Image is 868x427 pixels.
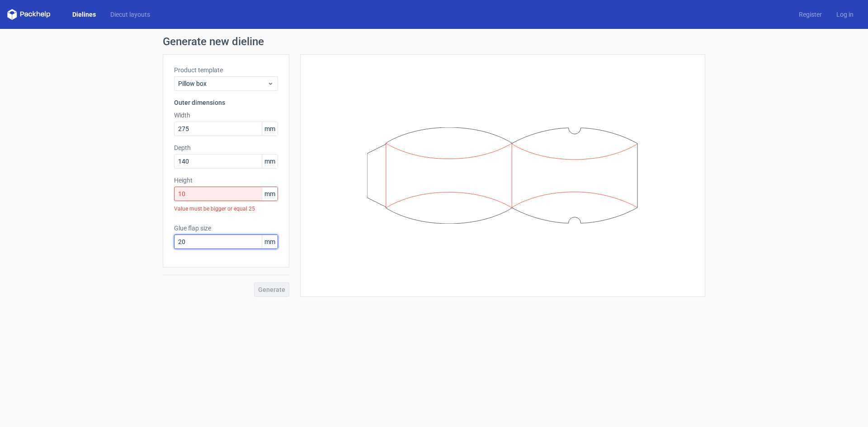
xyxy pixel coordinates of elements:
[174,176,278,185] label: Height
[174,224,278,233] label: Glue flap size
[174,201,278,216] div: Value must be bigger or equal 25
[103,10,157,19] a: Diecut layouts
[262,155,278,168] span: mm
[262,187,278,201] span: mm
[65,10,103,19] a: Dielines
[262,235,278,249] span: mm
[262,122,278,136] span: mm
[174,66,278,75] label: Product template
[174,98,278,107] h3: Outer dimensions
[792,10,829,19] a: Register
[178,79,267,88] span: Pillow box
[163,36,705,47] h1: Generate new dieline
[829,10,861,19] a: Log in
[174,143,278,152] label: Depth
[174,111,278,120] label: Width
